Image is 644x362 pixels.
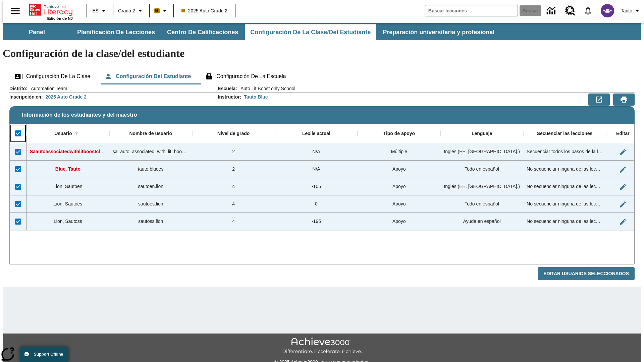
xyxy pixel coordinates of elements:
button: Configuración de la escuela [200,68,291,84]
a: Portada [29,3,73,16]
span: Support Offline [34,352,63,357]
div: No secuenciar ninguna de las lecciones [523,213,606,230]
button: Planificación de lecciones [72,24,160,40]
a: Centro de recursos, Se abrirá en una pestaña nueva. [561,2,579,20]
div: sautoes.lion [109,195,192,213]
div: Nombre de usuario [129,131,172,137]
div: N/A [275,161,358,178]
div: Información de los estudiantes y del maestro [9,85,635,281]
h2: Inscripción en : [9,94,43,100]
span: Lion, Sautoes [54,201,83,206]
button: Exportar a CSV [588,94,610,106]
div: Secuenciar todos los pasos de la lección [523,143,606,161]
h1: Configuración de la clase/del estudiante [3,47,641,60]
div: Lexile actual [302,131,330,137]
a: Notificaciones [579,2,597,19]
button: Configuración de la clase [9,68,96,84]
div: N/A [275,143,358,161]
img: avatar image [601,4,614,17]
div: sautoen.lion [109,178,192,195]
button: Abrir el menú lateral [5,1,25,21]
span: 2025 Auto Grade 2 [181,7,228,14]
span: Lion, Sautoss [54,219,82,224]
div: 4 [192,195,275,213]
div: Tipo de apoyo [383,131,415,137]
span: Auto Lit Boost only School [237,85,295,92]
div: No secuenciar ninguna de las lecciones [523,195,606,213]
button: Lenguaje: ES, Selecciona un idioma [89,5,111,17]
div: 2 [192,161,275,178]
div: Inglés (EE. UU.) [440,143,523,161]
span: Tauto [621,7,632,14]
button: Grado: Grado 2, Elige un grado [115,5,147,17]
a: Centro de información [543,2,561,20]
div: -105 [275,178,358,195]
div: sa_auto_associated_with_lit_boost_classes [109,143,192,161]
button: Configuración de la clase/del estudiante [245,24,376,40]
div: 4 [192,213,275,230]
div: Secuenciar las lecciones [537,131,593,137]
div: Ayuda en español [440,213,523,230]
span: B [155,6,159,15]
input: Buscar campo [425,5,518,16]
div: No secuenciar ninguna de las lecciones [523,161,606,178]
button: Perfil/Configuración [618,5,644,17]
div: Usuario [54,131,72,137]
button: Escoja un nuevo avatar [597,2,618,19]
button: Preparación universitaria y profesional [377,24,500,40]
button: Editar Usuario [616,145,630,159]
div: Tauto Blue [244,94,268,100]
div: 2 [192,143,275,161]
span: Grado 2 [118,7,135,14]
h2: Instructor : [218,94,241,100]
div: 0 [275,195,358,213]
div: Portada [29,2,73,20]
button: Configuración del estudiante [99,68,196,84]
div: Nivel de grado [217,131,250,137]
div: Configuración de la clase/del estudiante [9,68,635,84]
div: Todo en español [440,161,523,178]
div: Apoyo [358,161,440,178]
button: Editar Usuario [616,198,630,211]
span: ES [92,7,99,14]
img: Achieve3000 Differentiate Accelerate Achieve [282,338,362,355]
div: Inglés (EE. UU.) [440,178,523,195]
h2: Distrito : [9,86,28,92]
button: Centro de calificaciones [162,24,244,40]
button: Panel [3,24,70,40]
div: Múltiple [358,143,440,161]
div: Lenguaje [472,131,492,137]
div: -195 [275,213,358,230]
div: 2025 Auto Grade 2 [46,94,87,100]
div: Subbarra de navegación [3,23,641,40]
button: Support Offline [20,347,68,362]
div: Apoyo [358,195,440,213]
div: tauto.bluees [109,161,192,178]
button: Editar Usuario [616,180,630,194]
button: Editar Usuario [616,215,630,229]
span: Blue, Tauto [55,166,80,172]
button: Boost El color de la clase es anaranjado claro. Cambiar el color de la clase. [152,5,171,17]
button: Editar Usuarios Seleccionados [538,267,635,280]
div: 4 [192,178,275,195]
span: Información de los estudiantes y del maestro [22,112,137,118]
div: Todo en español [440,195,523,213]
div: sautoss.lion [109,213,192,230]
span: Edición de NJ [47,16,73,20]
div: Editar [616,131,630,137]
div: No secuenciar ninguna de las lecciones [523,178,606,195]
span: Saautoassociatedwithlitboostcl, Saautoassociatedwithlitboostcl [30,149,173,154]
span: Automation Team [28,85,67,92]
h2: Escuela : [218,86,237,92]
span: Lion, Sautoen [53,184,82,189]
div: Apoyo [358,178,440,195]
div: Subbarra de navegación [3,24,500,40]
div: Apoyo [358,213,440,230]
button: Editar Usuario [616,163,630,176]
button: Vista previa de impresión [613,94,635,106]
